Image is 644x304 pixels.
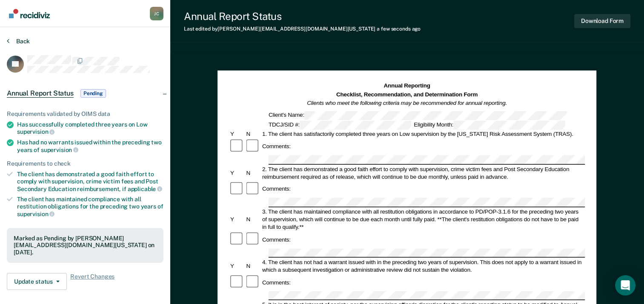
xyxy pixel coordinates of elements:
div: Comments: [261,279,292,286]
div: Comments: [261,143,292,150]
div: Y [229,262,245,270]
div: 1. The client has satisfactorily completed three years on Low supervision by the [US_STATE] Risk ... [261,130,585,138]
div: Requirements to check [7,160,163,167]
div: N [245,169,261,177]
div: Requirements validated by OIMS data [7,110,163,118]
div: 3. The client has maintained compliance with all restitution obligations in accordance to PD/POP-... [261,208,585,231]
div: N [245,262,261,270]
button: Download Form [574,14,630,28]
div: Annual Report Status [184,10,421,23]
button: Profile dropdown button [150,7,163,20]
div: Comments: [261,186,292,193]
strong: Annual Reporting [384,83,430,89]
div: Y [229,169,245,177]
div: Marked as Pending by [PERSON_NAME][EMAIL_ADDRESS][DOMAIN_NAME][US_STATE] on [DATE]. [14,235,157,256]
div: The client has maintained compliance with all restitution obligations for the preceding two years of [17,196,163,217]
span: applicable [128,186,162,192]
span: Pending [80,89,106,98]
span: supervision [41,146,78,153]
button: Update status [7,273,67,290]
div: Last edited by [PERSON_NAME][EMAIL_ADDRESS][DOMAIN_NAME][US_STATE] [184,26,421,32]
button: Back [7,37,30,45]
em: Clients who meet the following criteria may be recommended for annual reporting. [307,100,507,106]
div: TDCJ/SID #: [267,121,412,129]
div: Client's Name: [267,111,568,120]
span: supervision [17,128,54,135]
img: Recidiviz [9,9,50,18]
div: Y [229,216,245,223]
span: a few seconds ago [377,26,421,32]
div: N [245,130,261,138]
div: J C [150,7,163,20]
div: N [245,216,261,223]
div: 2. The client has demonstrated a good faith effort to comply with supervision, crime victim fees ... [261,165,585,180]
div: Has had no warrants issued within the preceding two years of [17,139,163,153]
div: Open Intercom Messenger [615,275,635,296]
strong: Checklist, Recommendation, and Determination Form [336,91,478,98]
span: Revert Changes [70,273,114,290]
span: supervision [17,211,54,217]
div: Has successfully completed three years on Low [17,121,163,135]
div: Y [229,130,245,138]
div: 4. The client has not had a warrant issued with in the preceding two years of supervision. This d... [261,258,585,273]
div: The client has demonstrated a good faith effort to comply with supervision, crime victim fees and... [17,171,163,192]
div: Comments: [261,236,292,243]
span: Annual Report Status [7,89,74,98]
div: Eligibility Month: [412,121,566,129]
